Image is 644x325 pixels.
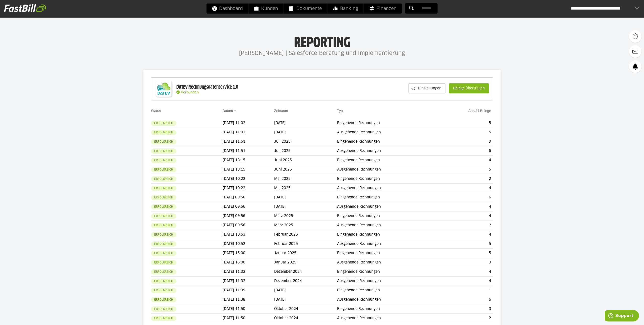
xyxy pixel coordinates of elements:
[151,251,176,256] sl-badge: Erfolgreich
[223,230,274,239] td: [DATE] 10:53
[274,184,337,193] td: Mai 2025
[223,156,274,165] td: [DATE] 13:15
[223,304,274,314] td: [DATE] 11:50
[154,79,174,99] img: DATEV-Datenservice Logo
[284,4,327,14] a: Dokumente
[223,146,274,156] td: [DATE] 11:51
[337,286,437,295] td: Eingehende Rechnungen
[437,146,493,156] td: 6
[437,193,493,202] td: 6
[437,221,493,230] td: 7
[437,258,493,267] td: 3
[223,184,274,193] td: [DATE] 10:22
[223,314,274,323] td: [DATE] 11:50
[337,295,437,304] td: Ausgehende Rechnungen
[274,165,337,174] td: Juni 2025
[274,156,337,165] td: Juni 2025
[223,109,233,113] a: Datum
[151,260,176,265] sl-badge: Erfolgreich
[337,137,437,146] td: Eingehende Rechnungen
[151,130,176,135] sl-badge: Erfolgreich
[223,267,274,277] td: [DATE] 11:32
[337,239,437,249] td: Ausgehende Rechnungen
[437,174,493,184] td: 2
[151,297,176,302] sl-badge: Erfolgreich
[437,304,493,314] td: 3
[337,314,437,323] td: Ausgehende Rechnungen
[274,146,337,156] td: Juli 2025
[437,314,493,323] td: 2
[437,211,493,221] td: 4
[449,83,489,93] sl-button: Belege übertragen
[50,35,594,48] h1: Reporting
[151,232,176,237] sl-badge: Erfolgreich
[437,165,493,174] td: 5
[408,83,446,93] sl-button: Einstellungen
[437,239,493,249] td: 5
[151,195,176,200] sl-badge: Erfolgreich
[437,202,493,211] td: 4
[437,267,493,277] td: 4
[223,119,274,128] td: [DATE] 11:02
[369,4,396,14] span: Finanzen
[274,109,288,113] a: Zeitraum
[223,239,274,249] td: [DATE] 10:52
[337,258,437,267] td: Ausgehende Rechnungen
[337,156,437,165] td: Eingehende Rechnungen
[223,193,274,202] td: [DATE] 09:56
[151,186,176,191] sl-badge: Erfolgreich
[234,111,237,112] img: sort_desc.gif
[151,158,176,163] sl-badge: Erfolgreich
[328,4,364,14] a: Banking
[223,202,274,211] td: [DATE] 09:56
[223,211,274,221] td: [DATE] 09:56
[274,128,337,137] td: [DATE]
[437,156,493,165] td: 4
[337,221,437,230] td: Ausgehende Rechnungen
[212,4,243,14] span: Dashboard
[274,137,337,146] td: Juli 2025
[151,279,176,284] sl-badge: Erfolgreich
[274,304,337,314] td: Oktober 2024
[337,267,437,277] td: Eingehende Rechnungen
[337,119,437,128] td: Eingehende Rechnungen
[337,249,437,258] td: Eingehende Rechnungen
[337,146,437,156] td: Ausgehende Rechnungen
[437,184,493,193] td: 4
[274,193,337,202] td: [DATE]
[337,230,437,239] td: Eingehende Rechnungen
[437,295,493,304] td: 6
[207,4,248,14] a: Dashboard
[605,310,639,322] iframe: Öffnet ein Widget, in dem Sie weitere Informationen finden
[337,202,437,211] td: Ausgehende Rechnungen
[151,223,176,228] sl-badge: Erfolgreich
[337,128,437,137] td: Ausgehende Rechnungen
[274,230,337,239] td: Februar 2025
[151,288,176,293] sl-badge: Erfolgreich
[223,249,274,258] td: [DATE] 15:00
[223,128,274,137] td: [DATE] 11:02
[181,91,199,94] span: Verbunden
[337,211,437,221] td: Eingehende Rechnungen
[274,221,337,230] td: März 2025
[223,295,274,304] td: [DATE] 11:38
[274,119,337,128] td: [DATE]
[337,174,437,184] td: Eingehende Rechnungen
[437,230,493,239] td: 4
[274,267,337,277] td: Dezember 2024
[274,174,337,184] td: Mai 2025
[223,174,274,184] td: [DATE] 10:22
[223,286,274,295] td: [DATE] 11:39
[274,258,337,267] td: Januar 2025
[223,137,274,146] td: [DATE] 11:51
[337,109,343,113] a: Typ
[337,304,437,314] td: Eingehende Rechnungen
[437,128,493,137] td: 5
[437,249,493,258] td: 5
[176,84,238,90] div: DATEV Rechnungsdatenservice 1.0
[437,137,493,146] td: 9
[274,239,337,249] td: Februar 2025
[151,241,176,247] sl-badge: Erfolgreich
[468,109,491,113] a: Anzahl Belege
[337,193,437,202] td: Eingehende Rechnungen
